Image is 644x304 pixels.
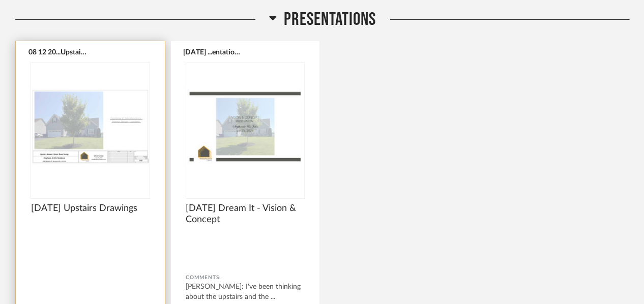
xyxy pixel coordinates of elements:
span: Presentations [284,9,376,31]
div: 0 [31,63,150,190]
div: 0 [186,63,305,190]
button: [DATE] ...entation.pdf [184,48,243,56]
div: Comments: [186,272,305,283]
span: [DATE] Upstairs Drawings [31,203,150,214]
img: undefined [186,63,305,190]
span: [DATE] Dream It - Vision & Concept [186,203,305,225]
div: [PERSON_NAME]: I've been thinking about the upstairs and the ... [186,282,305,302]
button: 08 12 20...Upstairs.pdf [28,48,87,56]
img: undefined [31,63,150,190]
